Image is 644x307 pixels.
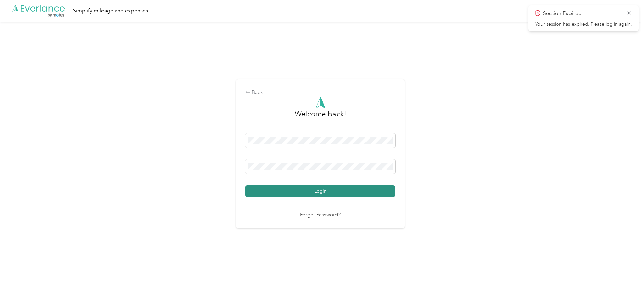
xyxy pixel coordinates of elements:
p: Your session has expired. Please log in again. [535,21,632,27]
button: Login [245,185,395,197]
a: Forgot Password? [300,211,341,219]
div: Back [245,89,395,97]
p: Session Expired [543,9,622,18]
h3: greeting [295,108,346,126]
div: Simplify mileage and expenses [73,7,148,15]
